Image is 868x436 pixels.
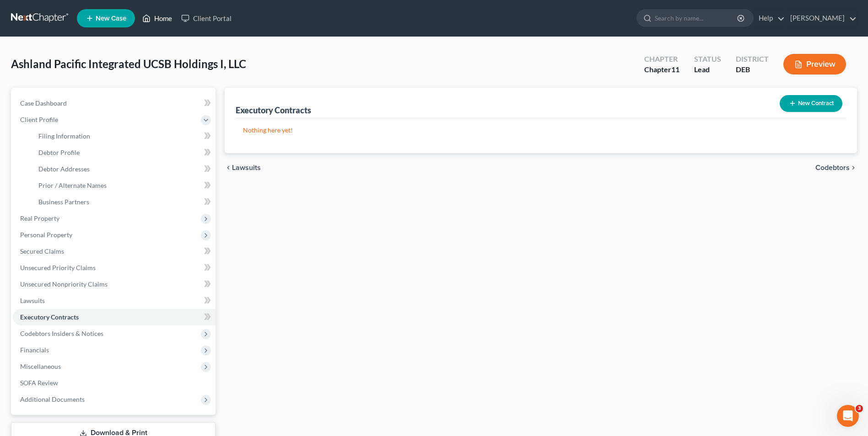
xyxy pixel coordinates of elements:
[20,214,59,222] span: Real Property
[31,177,216,194] a: Prior / Alternate Names
[96,15,126,22] span: New Case
[644,64,679,75] div: Chapter
[38,149,80,156] span: Debtor Profile
[13,95,216,112] a: Case Dashboard
[243,126,839,135] p: Nothing here yet!
[20,247,64,255] span: Secured Claims
[225,164,232,171] i: chevron_left
[783,54,846,74] button: Preview
[20,313,79,321] span: Executory Contracts
[38,181,107,189] span: Prior / Alternate Names
[38,132,90,140] span: Filing Information
[13,260,216,276] a: Unsecured Priority Claims
[856,405,863,412] span: 3
[31,161,216,177] a: Debtor Addresses
[13,292,216,309] a: Lawsuits
[38,165,90,173] span: Debtor Addresses
[20,379,58,387] span: SOFA Review
[780,95,842,112] button: New Contract
[232,164,261,171] span: Lawsuits
[31,194,216,210] a: Business Partners
[20,280,108,288] span: Unsecured Nonpriority Claims
[20,330,103,337] span: Codebtors Insiders & Notices
[850,164,857,171] i: chevron_right
[837,405,859,427] iframe: Intercom live chat
[786,10,857,27] a: [PERSON_NAME]
[138,10,177,27] a: Home
[13,375,216,391] a: SOFA Review
[13,243,216,260] a: Secured Claims
[815,164,857,171] button: Codebtors chevron_right
[20,395,85,403] span: Additional Documents
[31,128,216,144] a: Filing Information
[655,10,739,27] input: Search by name...
[31,144,216,161] a: Debtor Profile
[13,309,216,325] a: Executory Contracts
[236,105,311,116] div: Executory Contracts
[11,57,246,70] span: Ashland Pacific Integrated UCSB Holdings I, LLC
[671,65,679,74] span: 11
[20,99,67,107] span: Case Dashboard
[20,231,72,239] span: Personal Property
[13,276,216,292] a: Unsecured Nonpriority Claims
[736,54,769,64] div: District
[20,362,61,370] span: Miscellaneous
[20,264,96,271] span: Unsecured Priority Claims
[694,54,721,64] div: Status
[20,116,58,123] span: Client Profile
[20,297,45,304] span: Lawsuits
[225,164,261,171] button: chevron_left Lawsuits
[736,64,769,75] div: DEB
[20,346,49,354] span: Financials
[38,198,89,206] span: Business Partners
[754,10,785,27] a: Help
[644,54,679,64] div: Chapter
[177,10,236,27] a: Client Portal
[815,164,850,171] span: Codebtors
[694,64,721,75] div: Lead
